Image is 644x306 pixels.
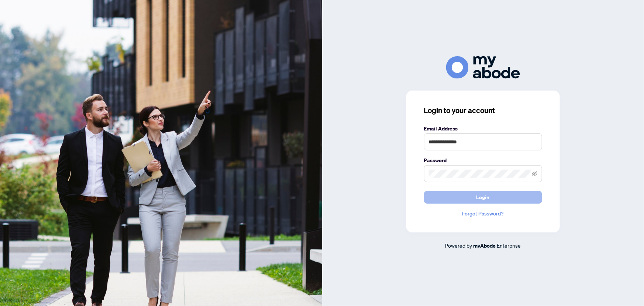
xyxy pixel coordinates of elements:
[424,191,542,204] button: Login
[424,125,542,133] label: Email Address
[532,171,537,176] span: eye-invisible
[446,56,520,79] img: ma-logo
[476,191,490,203] span: Login
[424,210,542,218] a: Forgot Password?
[497,242,521,249] span: Enterprise
[473,242,496,250] a: myAbode
[529,137,538,146] keeper-lock: Open Keeper Popup
[424,156,542,164] label: Password
[445,242,472,249] span: Powered by
[424,105,542,116] h3: Login to your account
